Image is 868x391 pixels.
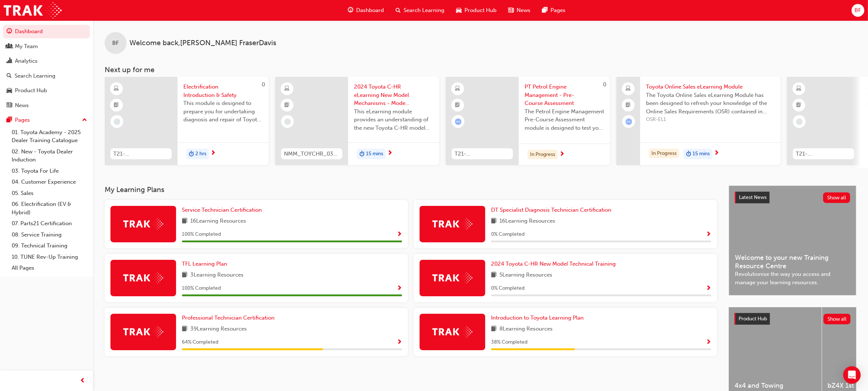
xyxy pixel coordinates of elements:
[7,102,12,109] span: news-icon
[796,150,851,158] span: T21-FOD_DMM_PREREQ
[3,84,90,97] a: Product Hub
[646,91,775,116] span: The Toyota Online Sales eLearning Module has been designed to refresh your knowledge of the Onlin...
[114,84,119,94] span: learningResourceType_ELEARNING-icon
[354,107,433,132] span: This eLearning module provides an understanding of the new Toyota C-HR model line-up and their Ka...
[182,314,277,322] a: Professional Technician Certification
[491,217,497,226] span: book-icon
[3,25,90,38] a: Dashboard
[735,192,850,203] a: Latest NewsShow all
[93,66,868,74] h3: Next up for me
[182,217,187,226] span: book-icon
[9,188,90,199] a: 05. Sales
[342,3,390,18] a: guage-iconDashboard
[15,86,47,95] div: Product Hub
[114,101,119,110] span: booktick-icon
[113,150,169,158] span: T21-FOD_HVIS_PREREQ
[626,84,631,94] span: laptop-icon
[123,272,163,284] img: Trak
[855,6,861,15] span: BF
[356,6,384,15] span: Dashboard
[499,271,552,280] span: 5 Learning Resources
[190,271,244,280] span: 3 Learning Resources
[491,325,497,334] span: book-icon
[491,207,611,213] span: DT Specialist Diagnosis Technician Certification
[432,218,472,230] img: Trak
[446,77,610,165] a: 0T21-PTEN_PETROL_PRE_EXAMPT Petrol Engine Management - Pre-Course AssessmentThe Petrol Engine Man...
[536,3,571,18] a: pages-iconPages
[9,240,90,251] a: 09. Technical Training
[455,84,460,94] span: learningResourceType_ELEARNING-icon
[616,77,781,165] a: Toyota Online Sales eLearning ModuleThe Toyota Online Sales eLearning Module has been designed to...
[542,6,548,15] span: pages-icon
[626,101,631,110] span: booktick-icon
[190,325,247,334] span: 39 Learning Resources
[843,366,861,384] div: Open Intercom Messenger
[455,118,462,125] span: learningRecordVerb_ATTEMPT-icon
[499,325,553,334] span: 8 Learning Resources
[491,261,616,267] span: 2024 Toyota C-HR New Model Technical Training
[15,72,55,80] div: Search Learning
[824,314,851,324] button: Show all
[182,314,275,321] span: Professional Technician Certification
[464,6,497,15] span: Product Hub
[275,77,439,165] a: NMM_TOYCHR_032024_MODULE_12024 Toyota C-HR eLearning New Model Mechanisms - Model Outline (Module...
[285,101,290,110] span: booktick-icon
[455,101,460,110] span: booktick-icon
[502,3,536,18] a: news-iconNews
[285,84,290,94] span: learningResourceType_ELEARNING-icon
[706,338,711,347] button: Show Progress
[3,23,90,113] button: DashboardMy TeamAnalyticsSearch LearningProduct HubNews
[491,271,497,280] span: book-icon
[183,99,263,124] span: This module is designed to prepare you for undertaking diagnosis and repair of Toyota & Lexus Ele...
[852,4,864,17] button: BF
[739,316,767,322] span: Product Hub
[9,218,90,229] a: 07. Parts21 Certification
[397,231,402,238] span: Show Progress
[7,43,12,50] span: people-icon
[3,69,90,83] a: Search Learning
[517,6,530,15] span: News
[693,150,710,158] span: 15 mins
[450,3,502,18] a: car-iconProduct Hub
[9,165,90,177] a: 03. Toyota For Life
[397,285,402,292] span: Show Progress
[491,338,528,347] span: 38 % Completed
[735,270,850,286] span: Revolutionise the way you access and manage your learning resources.
[559,151,565,158] span: next-icon
[491,314,584,321] span: Introduction to Toyota Learning Plan
[387,150,393,157] span: next-icon
[7,73,12,79] span: search-icon
[182,338,218,347] span: 64 % Completed
[3,113,90,127] button: Pages
[15,42,38,51] div: My Team
[706,339,711,346] span: Show Progress
[114,118,120,125] span: learningRecordVerb_NONE-icon
[397,339,402,346] span: Show Progress
[348,6,353,15] span: guage-icon
[354,83,433,107] span: 2024 Toyota C-HR eLearning New Model Mechanisms - Model Outline (Module 1)
[182,260,230,268] a: TFL Learning Plan
[4,2,62,19] a: Trak
[550,6,565,15] span: Pages
[262,81,265,88] span: 0
[823,192,851,203] button: Show all
[714,150,719,157] span: next-icon
[739,194,767,200] span: Latest News
[706,230,711,239] button: Show Progress
[182,206,265,214] a: Service Technician Certification
[491,206,614,214] a: DT Specialist Diagnosis Technician Certification
[706,231,711,238] span: Show Progress
[491,314,587,322] a: Introduction to Toyota Learning Plan
[189,149,194,159] span: duration-icon
[9,127,90,146] a: 01. Toyota Academy - 2025 Dealer Training Catalogue
[9,176,90,188] a: 04. Customer Experience
[626,118,632,125] span: learningRecordVerb_ATTEMPT-icon
[9,199,90,218] a: 06. Electrification (EV & Hybrid)
[210,150,216,157] span: next-icon
[499,217,555,226] span: 16 Learning Resources
[735,313,851,325] a: Product HubShow all
[397,230,402,239] button: Show Progress
[396,6,401,15] span: search-icon
[183,83,263,99] span: Electrification Introduction & Safety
